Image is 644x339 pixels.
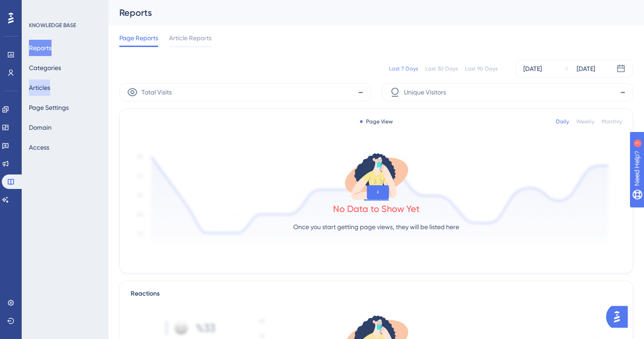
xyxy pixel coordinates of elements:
div: [DATE] [577,63,595,74]
div: Last 90 Days [465,65,498,72]
p: Once you start getting page views, they will be listed here [293,221,459,232]
button: Domain [29,119,52,136]
div: Last 7 Days [389,65,418,72]
span: Unique Visitors [404,87,446,98]
button: Articles [29,80,50,96]
span: Total Visits [141,87,172,98]
span: Need Help? [21,2,56,13]
div: No Data to Show Yet [333,202,420,215]
iframe: UserGuiding AI Assistant Launcher [606,303,633,330]
span: - [358,85,363,99]
div: Last 30 Days [425,65,458,72]
div: [DATE] [523,63,542,74]
button: Categories [29,60,61,76]
span: Article Reports [169,33,212,43]
div: Monthly [602,118,622,125]
div: Page View [360,118,393,125]
div: Reports [119,6,611,19]
button: Page Settings [29,99,69,116]
div: 1 [63,5,66,12]
button: Access [29,139,49,155]
div: Daily [556,118,569,125]
span: - [620,85,625,99]
div: Weekly [576,118,594,125]
div: Reactions [131,288,622,299]
div: KNOWLEDGE BASE [29,22,76,29]
span: Page Reports [119,33,158,43]
button: Reports [29,40,52,56]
